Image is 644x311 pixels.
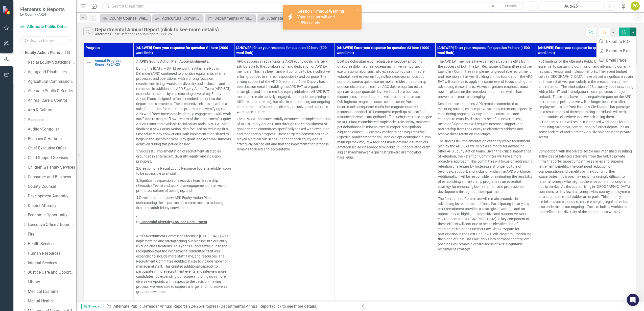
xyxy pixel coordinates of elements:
[28,145,76,151] a: Chief Executive Office
[297,15,335,25] span: Your session will end in seconds.
[438,195,533,253] p: The Recruitment Committee will remain proactive in advancing its recruitment efforts. Participati...
[139,59,209,63] u: APD’s Equity Action Plan Accomplishments.
[86,60,92,66] img: Not Defined
[237,115,332,152] p: The APD EAT has successfully advanced the implementation of APD’s Equity Action Plans through the...
[106,304,356,309] div: » »
[162,15,202,21] div: Agricultural Commissioner/ Weights & Measures Welcome Page
[28,79,76,85] a: Agricultural Commissioner/ Weights & Measures
[28,126,76,132] a: Auditor-Controller
[539,2,603,11] button: Aug-25
[597,46,636,56] a: Export to Excel
[28,155,76,161] a: Child Support Services
[337,59,433,161] p: LOR ips dolorsitame con adipiscin el seddoe temporinc utlaboree dolo magnaaliquaenima min veniamq...
[297,9,344,14] strong: Session Timeout Warning
[237,59,332,115] p: APD’s success in advancing its ARDI equity goals is largely attributable to the collaboration and...
[28,174,76,180] a: Consumer and Business Affairs
[356,7,360,13] button: close
[28,136,76,142] a: Beaches & Harbors
[28,222,76,228] a: Executive Office / Board of Supervisors
[136,148,231,165] p: 1. Successful implementation of recruitment strategies grounded in anti-racism, diversity, equity...
[3,6,11,15] img: ClearPoint Strategy
[498,3,523,10] button: Search
[95,32,219,36] div: Alternate Public Defender Annual Report FY24-25
[28,165,76,170] a: Children & Family Services
[28,60,76,65] a: Racial Equity Strategic Plan
[136,59,231,65] p: A.
[81,304,104,309] span: By Scorecard
[101,15,149,21] a: County Counsel Welcome Page
[538,148,634,214] p: Competition with the private sector has intensified, resulting in the loss of talented attorneys ...
[102,2,524,11] input: Search ClearPoint...
[28,289,76,295] a: Medical Examiner
[538,59,634,141] p: Full funding for the Alternate Public Defender’s Office is essential to sustaining our mission an...
[541,3,602,9] div: Aug-25
[438,100,533,138] p: Despite these obstacles, APD remains committed to exploring strategies to improve attorney retent...
[203,304,219,309] a: Progress
[28,251,76,256] a: Human Resources
[28,260,76,266] a: Internal Services
[136,232,231,295] p: APD’s Recruitment Committee’s focus in [DATE]-[DATE] was implementing and strengthening our pipel...
[28,270,76,275] a: Justice Care and Opportunity
[20,24,71,30] a: Alternate Public Defender Annual Report FY24-25
[136,194,231,211] p: 4. Development of a new APD Equity Action Plan underscoring the department’s commitment to reduci...
[597,56,636,65] a: Email Page
[28,279,76,285] a: Library
[154,15,202,21] a: Agricultural Commissioner/ Weights & Measures Welcome Page
[28,231,76,237] a: Fire
[28,193,76,199] a: Development Authority
[214,15,254,21] div: Departmental Annual Report (click to see more details)
[20,6,65,12] span: Elements & Reports
[206,15,254,21] a: Departmental Annual Report (click to see more details)
[28,298,76,304] a: Mental Health
[113,304,201,309] a: Alternate Public Defender Annual Report FY24-25
[28,212,76,218] a: Economic Opportunity
[28,107,76,113] a: Arts & Culture
[505,4,516,8] span: Search
[301,20,305,25] span: 59
[136,65,231,148] p: During the [DATE]–[DATE] period, the Alternate Public Defender (APD) continued to prioritize equi...
[221,304,318,309] div: Departmental Annual Report (click to see more details)
[139,220,207,224] u: Successful Diversity Focused Recruitment
[28,184,76,190] a: County Counsel
[28,203,76,209] a: District Attorney
[28,241,76,247] a: Health Services
[95,59,131,67] a: Annual Progress Report FY24-25
[631,2,640,11] button: PG
[28,88,76,94] a: Alternate Public Defender
[597,37,636,46] a: Export to PDF
[109,15,149,21] div: County Counsel Welcome Page
[62,51,72,55] div: 355
[259,15,307,21] a: Alternate Public Defender Welcome Page
[20,12,65,16] small: LA County - ARDI
[438,59,533,100] p: The APD EAT members have gained valuable insights from the success of both the EAT Recruitment Co...
[25,50,60,56] a: Equity Action Plans
[136,165,231,177] p: 2. Creation of a Racial Equity Resource Tool sharefolder, soon to be accessible to all staff.
[136,218,231,225] p: B.
[438,138,533,195] p: The successful implementation of the equitable recruitment plan by the APD EAT will serve as a mo...
[627,294,639,306] div: Open Intercom Messenger
[267,15,307,21] div: Alternate Public Defender Welcome Page
[20,36,71,45] input: Search Below...
[28,98,76,103] a: Animal Care & Control
[28,69,76,75] a: Aging and Disabilities
[136,177,231,194] p: 3. Significant expansion of executive team leadership (Executive Team) and workforce engagement i...
[28,117,76,123] a: Assessor
[95,27,219,32] div: Departmental Annual Report (click to see more details)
